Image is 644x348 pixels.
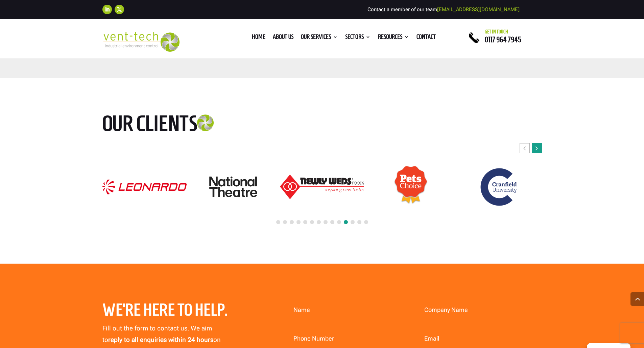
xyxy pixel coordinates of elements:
[532,143,542,153] div: Next slide
[419,300,542,321] input: Company Name
[457,165,542,209] div: 20 / 24
[115,5,124,14] a: Follow on X
[273,34,293,42] a: About us
[477,165,521,209] img: Cranfield University logo
[437,6,520,12] a: [EMAIL_ADDRESS][DOMAIN_NAME]
[191,176,276,197] div: 17 / 24
[209,177,257,197] img: National Theatre
[280,175,364,199] img: Newly-Weds_Logo
[416,34,436,42] a: Contact
[102,300,243,323] h2: We’re here to help.
[252,34,265,42] a: Home
[485,29,508,34] span: Get in touch
[102,324,212,344] span: Fill out the form to contact us. We aim to
[394,166,428,208] img: Pets Choice
[102,112,248,138] h2: Our clients
[102,5,112,14] a: Follow on LinkedIn
[102,180,186,194] img: Logo_Leonardo
[108,336,213,344] strong: reply to all enquiries within 24 hours
[102,32,180,52] img: 2023-09-27T08_35_16.549ZVENT-TECH---Clear-background
[280,174,364,199] div: 18 / 24
[520,143,530,153] div: Previous slide
[345,34,371,42] a: Sectors
[485,35,521,44] a: 0117 964 7945
[288,300,411,321] input: Name
[378,34,409,42] a: Resources
[367,6,520,12] span: Contact a member of our team
[368,165,453,209] div: 19 / 24
[301,34,338,42] a: Our Services
[102,179,187,195] div: 16 / 24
